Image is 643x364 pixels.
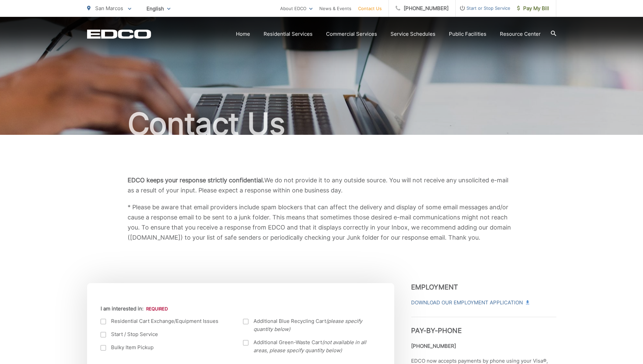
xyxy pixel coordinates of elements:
a: News & Events [319,4,351,12]
h3: Employment [411,283,556,291]
a: Resource Center [500,30,541,38]
span: San Marcos [95,5,123,11]
strong: [PHONE_NUMBER] [411,343,456,349]
h3: Pay-by-Phone [411,317,556,335]
label: Start / Stop Service [101,330,230,338]
h1: Contact Us [87,107,556,141]
p: We do not provide it to any outside source. You will not receive any unsolicited e-mail as a resu... [128,175,516,195]
span: Additional Green-Waste Cart [253,338,372,355]
a: Download Our Employment Application [411,299,529,307]
a: About EDCO [280,4,313,12]
a: Residential Services [264,30,313,38]
p: * Please be aware that email providers include spam blockers that can affect the delivery and dis... [128,202,516,243]
a: Home [236,30,250,38]
a: Public Facilities [449,30,486,38]
a: Commercial Services [326,30,377,38]
label: Bulky Item Pickup [101,343,230,352]
a: EDCD logo. Return to the homepage. [87,29,151,39]
label: Residential Cart Exchange/Equipment Issues [101,317,230,325]
span: Pay My Bill [517,4,549,12]
span: English [141,3,176,14]
a: Service Schedules [391,30,435,38]
label: I am interested in: [101,306,168,312]
span: Additional Blue Recycling Cart [253,317,372,333]
b: EDCO keeps your response strictly confidential. [128,177,264,184]
a: Contact Us [358,4,382,12]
